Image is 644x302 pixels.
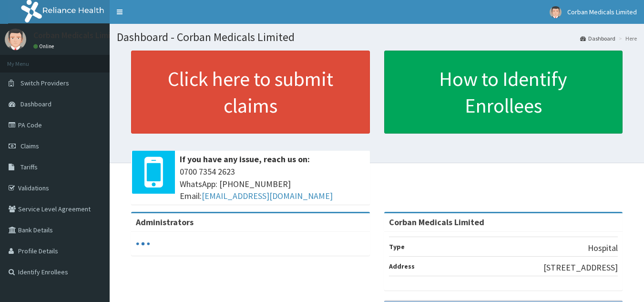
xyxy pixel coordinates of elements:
[202,190,333,201] a: [EMAIL_ADDRESS][DOMAIN_NAME]
[131,51,370,134] a: Click here to submit claims
[389,242,405,251] b: Type
[389,262,415,271] b: Address
[543,261,618,274] p: [STREET_ADDRESS]
[550,6,562,18] img: User Image
[20,142,39,150] span: Claims
[180,154,310,165] b: If you have any issue, reach us on:
[588,242,618,254] p: Hospital
[117,31,637,43] h1: Dashboard - Corban Medicals Limited
[5,29,26,50] img: User Image
[20,163,38,171] span: Tariffs
[389,217,484,228] strong: Corban Medicals Limited
[136,237,150,251] svg: audio-loading
[616,34,637,42] li: Here
[567,8,637,16] span: Corban Medicals Limited
[20,100,51,108] span: Dashboard
[580,34,615,42] a: Dashboard
[136,217,194,228] b: Administrators
[384,51,623,134] a: How to Identify Enrollees
[33,43,56,50] a: Online
[180,166,365,202] span: 0700 7354 2623 WhatsApp: [PHONE_NUMBER] Email:
[33,31,123,40] p: Corban Medicals Limited
[20,79,69,87] span: Switch Providers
